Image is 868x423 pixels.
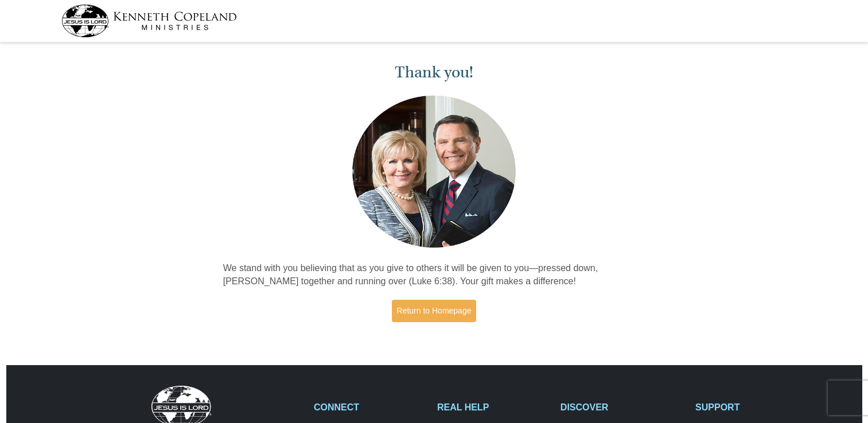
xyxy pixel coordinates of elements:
[437,402,548,413] h2: REAL HELP
[695,402,807,413] h2: SUPPORT
[223,262,645,288] p: We stand with you believing that as you give to others it will be given to you—pressed down, [PER...
[61,5,237,37] img: kcm-header-logo.svg
[560,402,683,413] h2: DISCOVER
[392,300,477,322] a: Return to Homepage
[314,402,425,413] h2: CONNECT
[223,63,645,82] h1: Thank you!
[349,93,519,250] img: Kenneth and Gloria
